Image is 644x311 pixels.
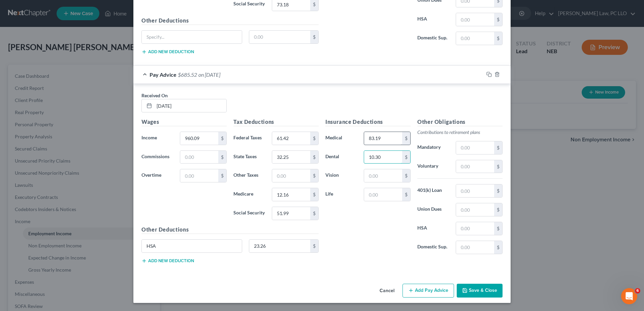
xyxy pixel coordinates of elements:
[402,188,410,201] div: $
[141,226,319,234] h5: Other Deductions
[494,32,502,45] div: $
[310,31,318,43] div: $
[230,207,268,220] label: Social Security
[180,151,218,164] input: 0.00
[218,169,226,182] div: $
[310,240,318,252] div: $
[310,132,318,145] div: $
[141,118,227,126] h5: Wages
[322,188,360,201] label: Life
[456,32,494,45] input: 0.00
[414,141,452,154] label: Mandatory
[417,118,503,126] h5: Other Obligations
[218,151,226,164] div: $
[494,141,502,154] div: $
[178,71,197,78] span: $685.52
[272,132,310,145] input: 0.00
[364,188,402,201] input: 0.00
[364,132,402,145] input: 0.00
[141,16,319,25] h5: Other Deductions
[456,203,494,216] input: 0.00
[456,141,494,154] input: 0.00
[325,118,411,126] h5: Insurance Deductions
[310,207,318,220] div: $
[249,31,311,43] input: 0.00
[402,284,454,298] button: Add Pay Advice
[310,151,318,164] div: $
[417,129,503,136] p: Contributions to retirement plans
[621,288,637,304] iframe: Intercom live chat
[494,241,502,254] div: $
[456,241,494,254] input: 0.00
[138,150,176,164] label: Commissions
[272,151,310,164] input: 0.00
[180,169,218,182] input: 0.00
[322,169,360,182] label: Vision
[402,132,410,145] div: $
[402,151,410,164] div: $
[198,71,220,78] span: on [DATE]
[364,151,402,164] input: 0.00
[494,222,502,235] div: $
[272,188,310,201] input: 0.00
[456,13,494,26] input: 0.00
[322,150,360,164] label: Dental
[457,284,503,298] button: Save & Close
[635,288,640,293] span: 6
[456,184,494,197] input: 0.00
[494,13,502,26] div: $
[272,169,310,182] input: 0.00
[230,132,268,145] label: Federal Taxes
[230,188,268,201] label: Medicare
[150,71,176,78] span: Pay Advice
[414,184,452,198] label: 401(k) Loan
[322,132,360,145] label: Medical
[142,240,242,252] input: Specify...
[141,258,194,264] button: Add new deduction
[456,222,494,235] input: 0.00
[414,160,452,173] label: Voluntary
[456,160,494,173] input: 0.00
[402,169,410,182] div: $
[364,169,402,182] input: 0.00
[233,118,319,126] h5: Tax Deductions
[141,93,168,98] span: Received On
[494,160,502,173] div: $
[142,31,242,43] input: Specify...
[138,169,176,182] label: Overtime
[310,169,318,182] div: $
[494,184,502,197] div: $
[218,132,226,145] div: $
[414,203,452,216] label: Union Dues
[374,284,400,298] button: Cancel
[494,203,502,216] div: $
[230,169,268,182] label: Other Taxes
[141,49,194,55] button: Add new deduction
[154,99,226,112] input: MM/DD/YYYY
[414,13,452,26] label: HSA
[141,135,157,140] span: Income
[230,150,268,164] label: State Taxes
[414,32,452,45] label: Domestic Sup.
[310,188,318,201] div: $
[249,240,311,252] input: 0.00
[414,241,452,254] label: Domestic Sup.
[272,207,310,220] input: 0.00
[414,222,452,235] label: HSA
[180,132,218,145] input: 0.00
